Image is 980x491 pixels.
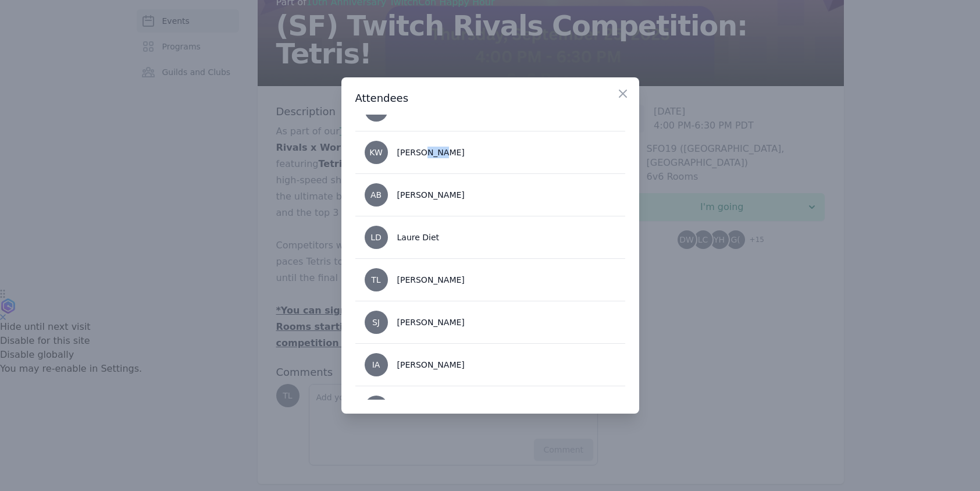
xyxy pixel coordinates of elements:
[355,91,625,105] h3: Attendees
[370,233,382,241] span: LD
[397,147,465,158] div: [PERSON_NAME]
[371,276,380,284] span: TL
[397,359,465,371] div: [PERSON_NAME]
[372,361,380,369] span: IA
[370,191,382,199] span: AB
[369,148,383,156] span: KW
[397,232,440,243] div: Laure Diet
[397,274,465,286] div: [PERSON_NAME]
[372,318,380,326] span: SJ
[397,189,465,201] div: [PERSON_NAME]
[397,316,465,328] div: [PERSON_NAME]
